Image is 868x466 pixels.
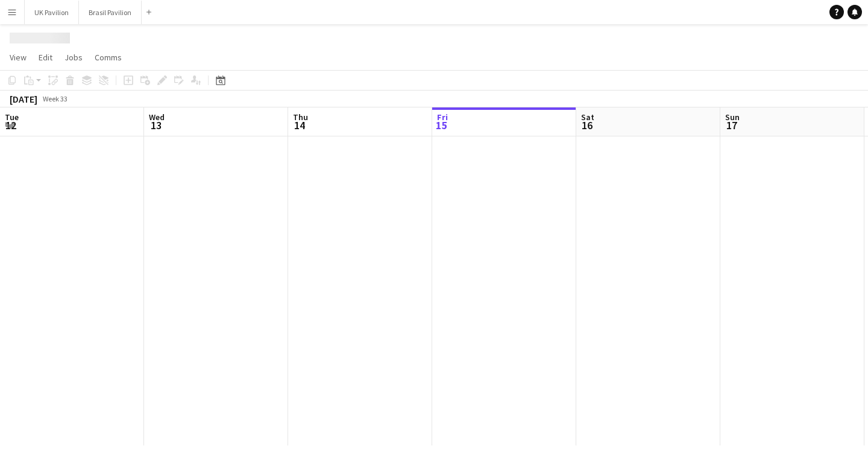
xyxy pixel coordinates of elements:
[723,118,740,132] span: 17
[64,52,83,63] span: Jobs
[90,49,127,65] a: Comms
[10,52,27,63] span: View
[437,112,448,123] span: Fri
[25,1,79,24] button: UK Pavilion
[34,49,57,65] a: Edit
[149,112,165,123] span: Wed
[40,94,70,103] span: Week 33
[579,118,594,132] span: 16
[725,112,740,123] span: Sun
[79,1,142,24] button: Brasil Pavilion
[293,112,308,123] span: Thu
[3,118,19,132] span: 12
[147,118,165,132] span: 13
[5,112,19,123] span: Tue
[5,49,31,65] a: View
[95,52,122,63] span: Comms
[10,93,37,105] div: [DATE]
[435,118,448,132] span: 15
[60,49,87,65] a: Jobs
[39,52,52,63] span: Edit
[291,118,308,132] span: 14
[581,112,594,123] span: Sat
